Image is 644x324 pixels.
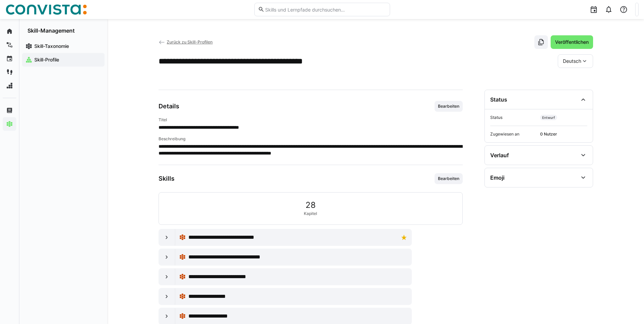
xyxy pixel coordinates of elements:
[490,152,509,159] div: Verlauf
[167,39,213,44] span: Zurück zu Skill-Profilen
[540,131,587,137] span: 0 Nutzer
[159,175,174,182] h3: Skills
[540,115,557,120] span: Entwurf
[306,201,316,210] span: 28
[264,6,386,13] input: Skills und Lernpfade durchsuchen…
[490,115,537,120] span: Status
[159,103,179,110] h3: Details
[554,39,590,46] span: Veröffentlichen
[159,136,463,142] h4: Beschreibung
[490,131,537,137] span: Zugewiesen an
[435,101,463,112] button: Bearbeiten
[551,35,593,49] button: Veröffentlichen
[435,173,463,184] button: Bearbeiten
[437,104,460,109] span: Bearbeiten
[304,211,317,216] span: Kapitel
[490,174,504,181] div: Emoji
[159,39,213,44] a: Zurück zu Skill-Profilen
[490,96,507,103] div: Status
[563,58,581,65] span: Deutsch
[437,176,460,181] span: Bearbeiten
[159,117,463,123] h4: Titel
